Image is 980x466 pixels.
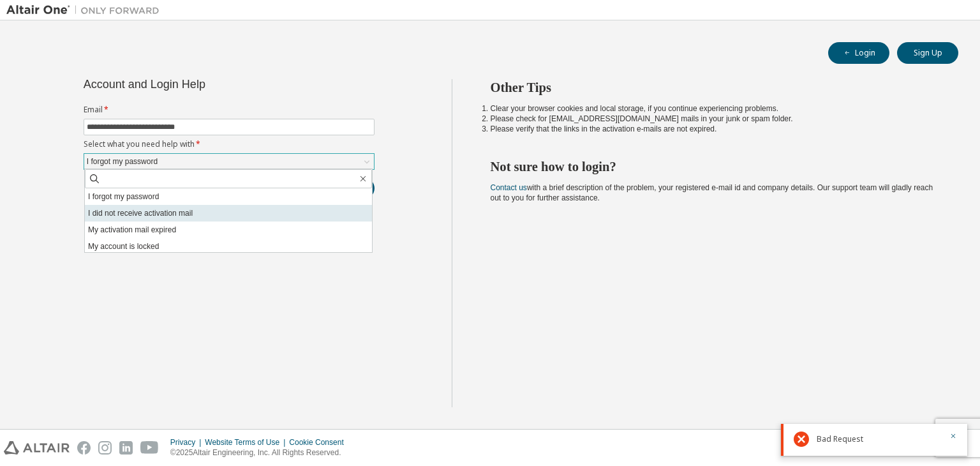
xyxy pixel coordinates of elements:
[491,79,936,96] h2: Other Tips
[170,447,352,458] p: © 2025 Altair Engineering, Inc. All Rights Reserved.
[491,103,936,114] li: Clear your browser cookies and local storage, if you continue experiencing problems.
[4,441,70,455] img: altair_logo.svg
[817,434,863,444] span: Bad Request
[491,183,933,202] span: with a brief description of the problem, your registered e-mail id and company details. Our suppo...
[84,139,375,149] label: Select what you need help with
[140,441,159,455] img: youtube.svg
[6,4,166,17] img: Altair One
[289,437,351,447] div: Cookie Consent
[84,105,375,115] label: Email
[98,441,112,455] img: instagram.svg
[491,183,527,192] a: Contact us
[897,42,958,64] button: Sign Up
[84,154,374,169] div: I forgot my password
[491,124,936,134] li: Please verify that the links in the activation e-mails are not expired.
[828,42,889,64] button: Login
[85,154,160,169] div: I forgot my password
[491,158,936,175] h2: Not sure how to login?
[170,437,205,447] div: Privacy
[85,188,372,205] li: I forgot my password
[119,441,133,455] img: linkedin.svg
[205,437,289,447] div: Website Terms of Use
[77,441,91,455] img: facebook.svg
[491,114,936,124] li: Please check for [EMAIL_ADDRESS][DOMAIN_NAME] mails in your junk or spam folder.
[84,79,316,89] div: Account and Login Help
